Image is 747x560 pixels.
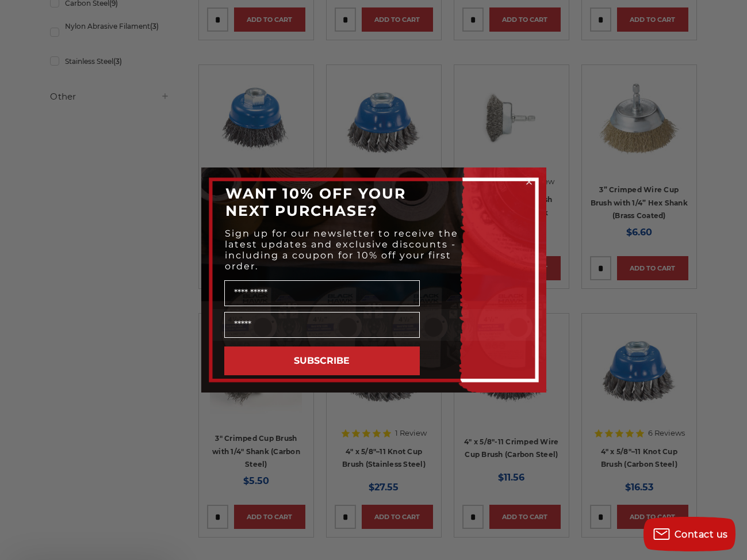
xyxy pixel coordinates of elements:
[675,529,728,540] span: Contact us
[643,517,735,551] button: Contact us
[224,312,420,338] input: Email
[523,176,535,188] button: Close dialog
[224,346,420,375] button: SUBSCRIBE
[225,185,406,219] span: WANT 10% OFF YOUR NEXT PURCHASE?
[225,228,458,272] span: Sign up for our newsletter to receive the latest updates and exclusive discounts - including a co...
